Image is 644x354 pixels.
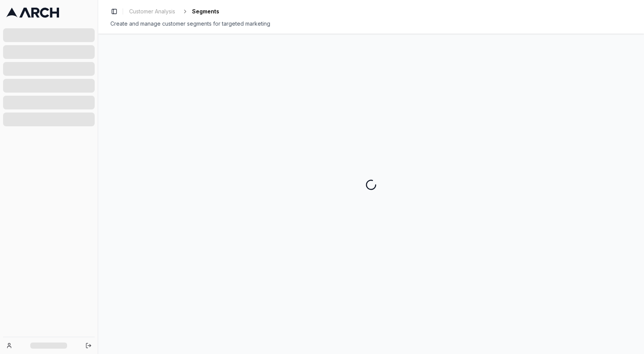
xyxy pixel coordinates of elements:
[129,8,175,15] span: Customer Analysis
[83,340,94,351] button: Log out
[126,6,219,17] nav: breadcrumb
[126,6,178,17] a: Customer Analysis
[192,8,219,15] span: Segments
[110,20,632,28] div: Create and manage customer segments for targeted marketing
